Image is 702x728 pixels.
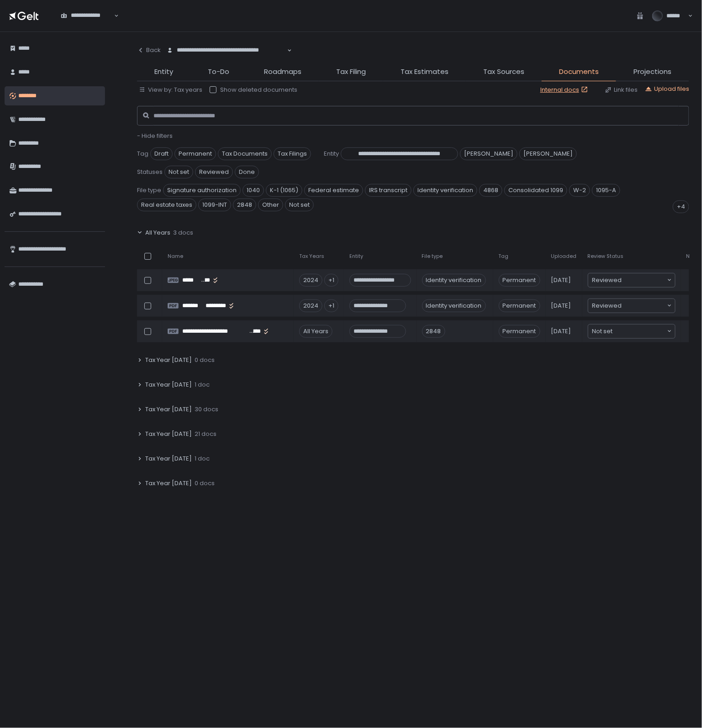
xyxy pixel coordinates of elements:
input: Search for option [61,20,113,29]
span: Entity [324,150,339,158]
span: All Years [145,229,170,237]
span: 21 docs [195,430,216,438]
button: - Hide filters [137,132,173,140]
span: Name [168,253,183,260]
span: K-1 (1065) [266,184,302,197]
span: Federal estimate [304,184,363,197]
span: 1099-INT [198,199,231,211]
div: +1 [324,299,338,312]
button: Upload files [645,85,689,93]
div: Search for option [161,41,292,60]
span: Other [258,199,283,211]
input: Search for option [622,301,666,310]
span: Done [235,166,259,178]
span: 0 docs [195,479,215,487]
input: Search for option [613,327,666,336]
span: Notes [686,253,702,260]
span: 4868 [479,184,502,197]
span: Signature authorization [163,184,241,197]
span: Tax Year [DATE] [145,381,192,389]
span: Statuses [137,168,163,176]
span: Documents [559,67,599,77]
span: W-2 [569,184,590,197]
input: Search for option [622,276,666,285]
span: [PERSON_NAME] [460,147,517,160]
span: Real estate taxes [137,199,196,211]
span: Tax Documents [218,147,272,160]
span: Tax Year [DATE] [145,455,192,463]
span: Uploaded [551,253,577,260]
button: Link files [605,86,638,94]
span: [DATE] [551,327,571,335]
span: Identity verification [413,184,477,197]
span: Draft [150,147,173,160]
span: 1 doc [195,455,210,463]
span: Tax Year [DATE] [145,430,192,438]
span: 30 docs [195,405,218,414]
span: Entity [349,253,363,260]
span: To-Do [208,67,229,77]
span: Tax Year [DATE] [145,479,192,487]
span: Entity [154,67,173,77]
span: Review Status [588,253,624,260]
span: Tax Sources [483,67,524,77]
div: Search for option [588,299,675,313]
span: 1095-A [592,184,620,197]
span: 0 docs [195,356,215,364]
div: 2024 [299,274,322,287]
span: Tax Year [DATE] [145,405,192,414]
span: [PERSON_NAME] [519,147,577,160]
div: Search for option [55,6,119,26]
a: Internal docs [540,86,590,94]
div: Search for option [588,325,675,338]
span: Tax Years [299,253,324,260]
span: Reviewed [592,276,622,285]
div: Back [137,46,161,54]
span: [DATE] [551,302,571,310]
div: 2024 [299,299,322,312]
span: [DATE] [551,276,571,284]
span: Not set [164,166,193,178]
span: Not set [285,199,314,211]
input: Search for option [167,54,286,63]
span: Reviewed [592,301,622,310]
span: - Hide filters [137,131,173,140]
span: Consolidated 1099 [504,184,567,197]
span: Tag [137,150,148,158]
div: Identity verification [422,299,486,312]
button: View by: Tax years [139,86,202,94]
div: Identity verification [422,274,486,287]
span: Permanent [499,299,540,312]
span: Tax Filings [274,147,311,160]
span: Permanent [174,147,216,160]
span: Tag [499,253,509,260]
div: All Years [299,325,333,338]
span: 1040 [243,184,264,197]
span: Permanent [499,325,540,338]
div: Search for option [588,273,675,287]
span: Permanent [499,274,540,287]
div: +1 [324,274,338,287]
span: Projections [633,67,671,77]
span: Tax Estimates [401,67,449,77]
span: Tax Filing [336,67,366,77]
span: Not set [592,327,613,336]
button: Back [137,41,161,59]
span: Roadmaps [264,67,301,77]
span: IRS transcript [365,184,412,197]
div: +4 [673,200,689,213]
span: 1 doc [195,381,210,389]
div: 2848 [422,325,445,338]
span: 2848 [233,199,256,211]
span: 3 docs [173,229,193,237]
span: File type [422,253,443,260]
span: Reviewed [195,166,233,178]
span: File type [137,186,161,194]
span: Tax Year [DATE] [145,356,192,364]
